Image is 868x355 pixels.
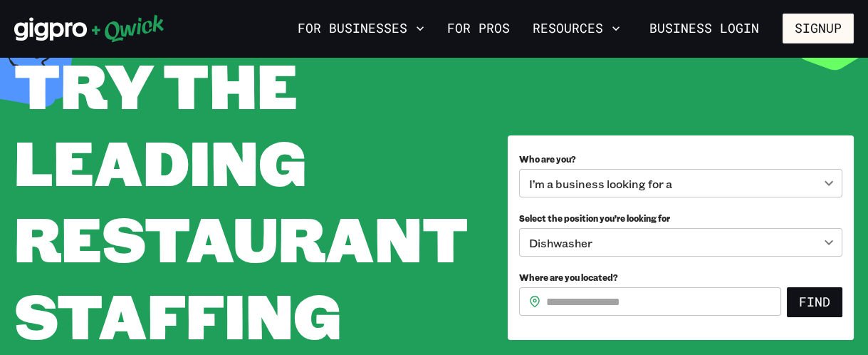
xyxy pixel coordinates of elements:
button: For Businesses [292,16,430,41]
a: Business Login [637,14,771,43]
button: Find [787,287,842,317]
a: For Pros [441,16,516,41]
button: Signup [783,14,854,43]
span: Where are you located? [519,272,618,283]
button: Resources [527,16,626,41]
div: Dishwasher [519,228,842,257]
span: Who are you? [519,153,576,165]
span: Select the position you’re looking for [519,212,670,224]
div: I’m a business looking for a [519,169,842,197]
